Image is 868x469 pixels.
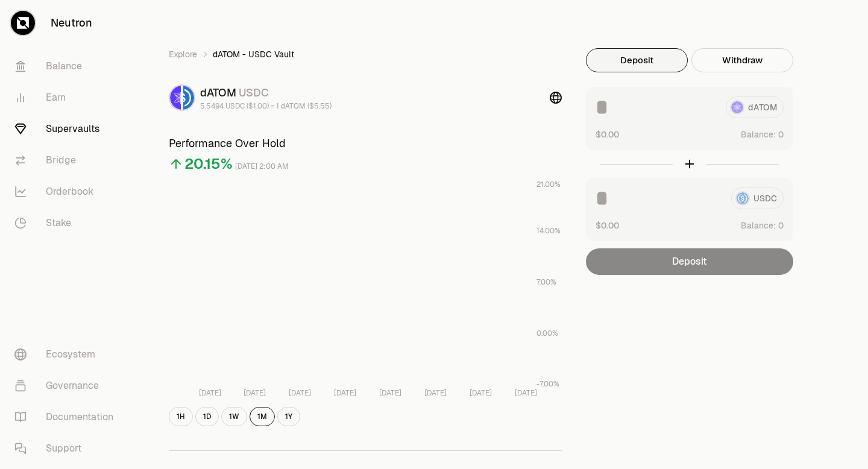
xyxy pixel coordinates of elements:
button: 1M [250,407,275,426]
tspan: [DATE] [470,388,492,398]
h3: Performance Over Hold [169,135,562,152]
button: 1D [195,407,219,426]
a: Support [5,433,130,464]
a: Supervaults [5,113,130,145]
a: Explore [169,48,197,60]
img: USDC Logo [183,86,194,110]
a: Stake [5,207,130,239]
span: Balance: [741,219,776,231]
img: dATOM Logo [170,86,181,110]
tspan: [DATE] [244,388,266,398]
button: 1Y [277,407,300,426]
tspan: [DATE] [515,388,537,398]
span: USDC [239,86,269,99]
nav: breadcrumb [169,48,562,60]
div: dATOM [200,84,332,101]
div: 5.5494 USDC ($1.00) = 1 dATOM ($5.55) [200,101,332,111]
button: Withdraw [691,48,793,72]
div: 20.15% [184,154,233,174]
button: $0.00 [596,128,619,140]
tspan: 21.00% [536,180,561,189]
span: Balance: [741,128,776,140]
tspan: 14.00% [536,226,561,236]
div: [DATE] 2:00 AM [235,160,289,174]
button: $0.00 [596,219,619,231]
button: 1H [169,407,193,426]
tspan: [DATE] [199,388,221,398]
button: Deposit [586,48,688,72]
a: Ecosystem [5,339,130,370]
tspan: [DATE] [289,388,311,398]
a: Balance [5,51,130,82]
a: Earn [5,82,130,113]
a: Governance [5,370,130,401]
button: 1W [221,407,247,426]
tspan: 7.00% [536,277,556,287]
tspan: [DATE] [424,388,447,398]
tspan: -7.00% [536,379,559,389]
a: Documentation [5,401,130,433]
tspan: 0.00% [536,329,558,338]
tspan: [DATE] [379,388,401,398]
a: Bridge [5,145,130,176]
span: dATOM - USDC Vault [213,48,294,60]
a: Orderbook [5,176,130,207]
tspan: [DATE] [334,388,356,398]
